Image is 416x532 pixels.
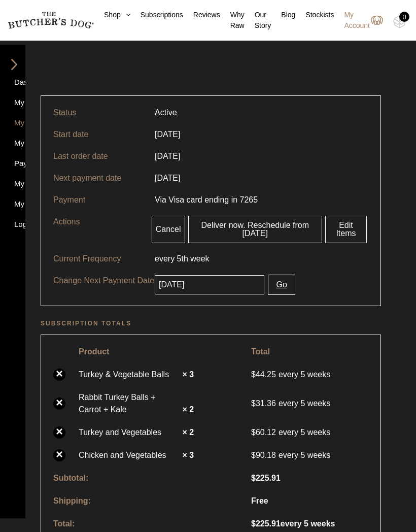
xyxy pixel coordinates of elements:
[251,451,256,459] span: $
[251,370,256,379] span: $
[182,451,194,459] strong: × 3
[245,10,271,31] a: Our Story
[271,10,295,20] a: Blog
[182,428,194,437] strong: × 2
[7,117,19,131] a: My Subscriptions
[53,275,155,287] p: Change Next Payment Date
[149,123,186,145] td: [DATE]
[94,10,130,20] a: Shop
[7,97,19,111] a: My Orders
[79,391,180,416] a: Rabbit Turkey Balls + Carrot + Kale
[245,386,374,420] td: every 5 weeks
[47,167,149,189] td: Next payment date
[7,158,19,172] a: Payment Methods
[182,405,194,414] strong: × 2
[47,211,144,248] td: Actions
[7,198,19,212] a: My Dogs
[47,467,244,489] th: Subtotal:
[251,399,256,408] span: $
[7,178,19,192] a: My Details
[245,490,374,512] td: Free
[7,219,19,232] a: Logout
[155,195,258,204] span: Via Visa card ending in 7265
[152,216,185,243] a: Cancel
[251,399,279,408] span: 31.36
[149,145,186,167] td: [DATE]
[7,77,19,90] a: Dashboard
[79,369,180,381] a: Turkey & Vegetable Balls
[393,15,406,28] img: TBD_Cart-Empty.png
[188,216,322,243] a: Deliver now. Reschedule from [DATE]
[190,254,209,263] span: week
[149,167,186,189] td: [DATE]
[325,216,367,243] a: Edit Items
[53,449,65,461] a: ×
[79,449,180,461] a: Chicken and Vegetables
[268,275,295,295] button: Go
[295,10,334,20] a: Stockists
[149,102,183,123] td: Active
[53,369,65,381] a: ×
[47,490,244,512] th: Shipping:
[251,428,279,437] span: 60.12
[251,449,279,461] span: 90.18
[251,519,281,528] span: 225.91
[334,10,383,31] a: My Account
[245,444,374,466] td: every 5 weeks
[220,10,245,31] a: Why Raw
[251,474,281,482] span: 225.91
[183,10,220,20] a: Reviews
[155,254,188,263] span: every 5th
[399,12,409,22] div: 0
[182,370,194,379] strong: × 3
[47,145,149,167] td: Last order date
[41,318,381,328] h2: Subscription totals
[47,123,149,145] td: Start date
[130,10,183,20] a: Subscriptions
[7,138,19,151] a: My Addresses
[251,474,256,482] span: $
[47,102,149,123] td: Status
[245,341,374,362] th: Total
[7,59,22,70] img: DropDown-right-side.png
[251,428,256,437] span: $
[251,519,256,528] span: $
[245,363,374,385] td: every 5 weeks
[53,397,65,410] a: ×
[53,253,155,265] p: Current Frequency
[245,421,374,443] td: every 5 weeks
[53,426,65,439] a: ×
[47,189,149,211] td: Payment
[251,370,279,379] span: 44.25
[73,341,244,362] th: Product
[79,426,180,439] a: Turkey and Vegetables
